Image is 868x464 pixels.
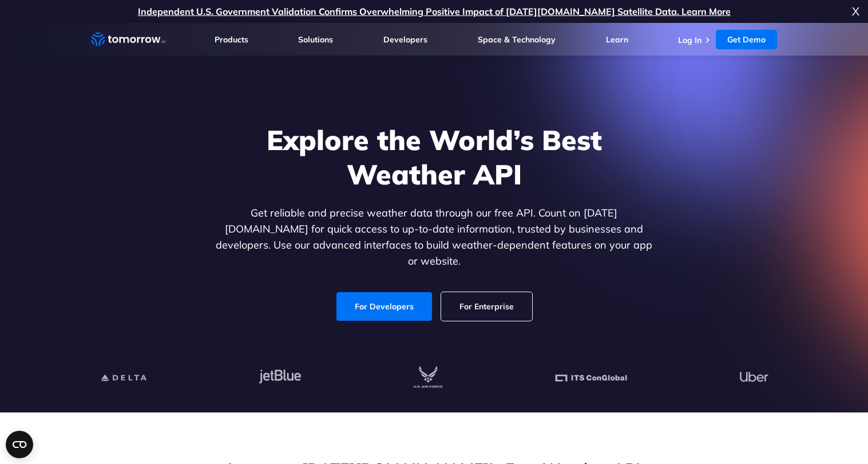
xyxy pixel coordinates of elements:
[716,30,777,49] a: Get Demo
[678,35,701,45] a: Log In
[298,34,333,45] a: Solutions
[478,34,556,45] a: Space & Technology
[606,34,628,45] a: Learn
[215,34,248,45] a: Products
[6,431,33,458] button: Open CMP widget
[336,292,432,321] a: For Developers
[383,34,427,45] a: Developers
[138,6,731,17] a: Independent U.S. Government Validation Confirms Overwhelming Positive Impact of [DATE][DOMAIN_NAM...
[91,31,165,48] a: Home link
[213,123,655,191] h1: Explore the World’s Best Weather API
[441,292,532,321] a: For Enterprise
[213,205,655,269] p: Get reliable and precise weather data through our free API. Count on [DATE][DOMAIN_NAME] for quic...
